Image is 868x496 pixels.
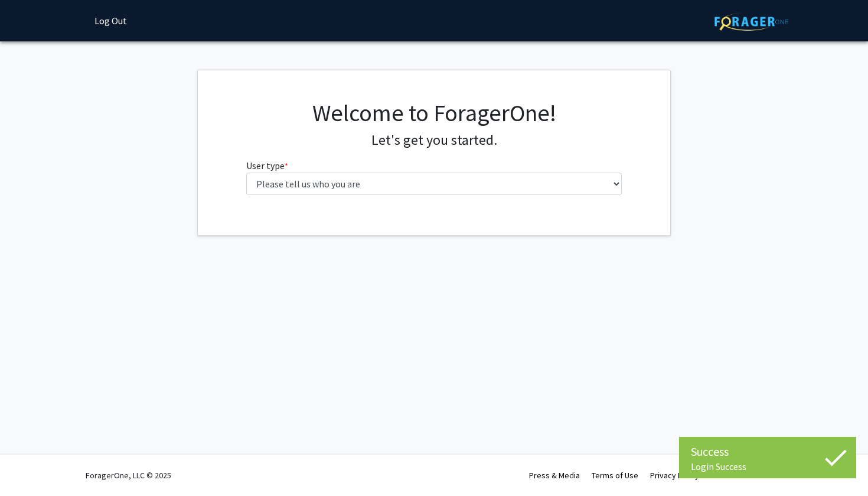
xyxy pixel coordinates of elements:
a: Press & Media [529,470,580,481]
div: Success [691,443,844,461]
a: Privacy Policy [650,470,699,481]
a: Terms of Use [592,470,638,481]
div: Login Success [691,461,844,472]
div: ForagerOne, LLC © 2025 [86,455,171,496]
img: ForagerOne Logo [714,12,788,31]
label: User type [246,158,288,173]
h1: Welcome to ForagerOne! [246,99,622,127]
h4: Let's get you started. [246,132,622,149]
